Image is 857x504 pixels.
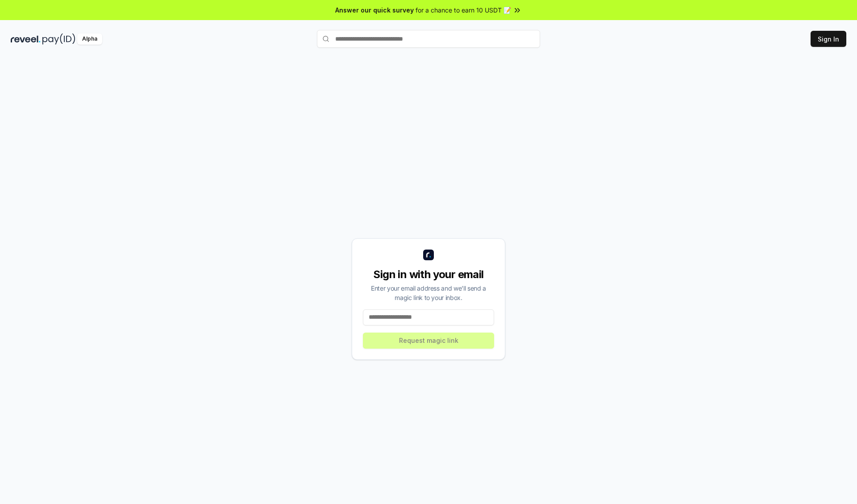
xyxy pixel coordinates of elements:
button: Sign In [811,31,846,47]
div: Alpha [77,33,102,45]
img: reveel_dark [11,33,41,45]
span: for a chance to earn 10 USDT 📝 [416,5,511,15]
img: logo_small [423,250,434,260]
span: Answer our quick survey [335,5,414,15]
div: Enter your email address and we’ll send a magic link to your inbox. [363,283,494,302]
div: Sign in with your email [363,267,494,282]
img: pay_id [42,33,75,45]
